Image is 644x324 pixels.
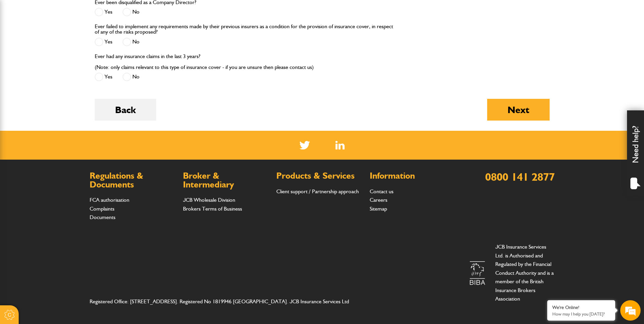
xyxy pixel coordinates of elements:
h2: Broker & Intermediary [183,172,270,189]
a: Sitemap [370,205,387,212]
img: Linked In [335,141,345,149]
img: Twitter [299,141,310,149]
a: Careers [370,197,387,203]
label: No [123,73,140,81]
label: Yes [95,8,112,16]
a: Brokers Terms of Business [183,205,242,212]
label: Yes [95,38,112,46]
label: Ever failed to implement any requirements made by their previous insurers as a condition for the ... [95,24,394,35]
div: Need help? [627,110,644,195]
a: Client support / Partnership approach [276,188,359,195]
p: JCB Insurance Services Ltd. is Authorised and Regulated by the Financial Conduct Authority and is... [495,242,555,303]
button: Back [95,99,156,121]
p: How may I help you today? [552,311,610,317]
label: Yes [95,73,112,81]
button: Next [487,99,550,121]
a: Contact us [370,188,393,195]
h2: Information [370,172,456,180]
a: Complaints [90,205,114,212]
h2: Regulations & Documents [90,172,176,189]
label: Ever had any insurance claims in the last 3 years? (Note: only claims relevant to this type of in... [95,54,314,70]
label: No [123,8,140,16]
h2: Products & Services [276,172,363,180]
a: JCB Wholesale Division [183,197,235,203]
label: No [123,38,140,46]
a: 0800 141 2877 [485,170,555,183]
a: FCA authorisation [90,197,129,203]
address: Registered Office: [STREET_ADDRESS]. Registered No 1819946 [GEOGRAPHIC_DATA]. JCB Insurance Servi... [90,297,364,306]
a: LinkedIn [335,141,345,149]
div: We're Online! [552,305,610,310]
a: Documents [90,214,115,220]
